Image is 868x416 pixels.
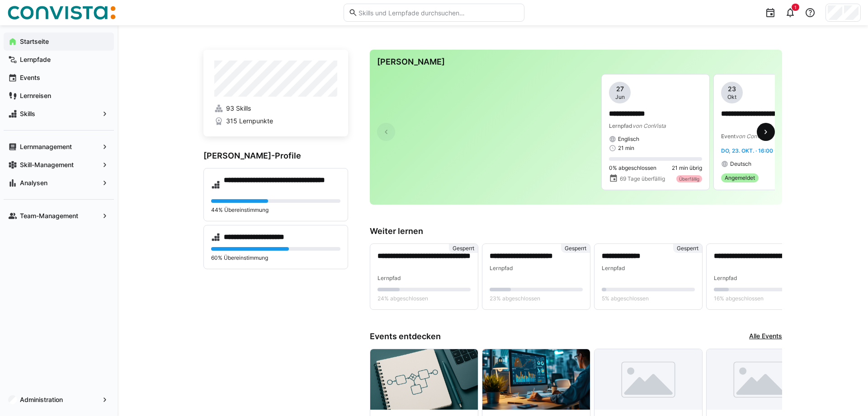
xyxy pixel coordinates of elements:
[602,295,649,302] span: 5% abgeschlossen
[736,133,769,140] span: von Convista
[677,245,698,252] span: Gesperrt
[602,265,625,271] span: Lernpfad
[211,206,340,214] p: 44% Übereinstimmung
[620,175,665,182] span: 69 Tage überfällig
[226,117,273,126] span: 315 Lernpunkte
[714,295,764,302] span: 16% abgeschlossen
[565,245,586,252] span: Gesperrt
[370,226,782,236] h3: Weiter lernen
[370,332,441,341] h3: Events entdecken
[490,265,513,271] span: Lernpfad
[725,174,755,182] span: Angemeldet
[377,57,775,67] h3: [PERSON_NAME]
[609,122,632,129] span: Lernpfad
[676,175,702,182] div: Überfällig
[672,164,702,172] span: 21 min übrig
[377,295,428,302] span: 24% abgeschlossen
[618,136,639,143] span: Englisch
[707,349,814,410] img: image
[377,275,401,281] span: Lernpfad
[453,245,474,252] span: Gesperrt
[632,122,666,129] span: von ConVista
[214,104,337,113] a: 93 Skills
[728,84,736,93] span: 23
[721,147,793,154] span: Do, 23. Okt. · 16:00 - 18:00
[615,93,625,101] span: Jun
[616,84,624,93] span: 27
[609,164,656,172] span: 0% abgeschlossen
[358,9,519,17] input: Skills und Lernpfade durchsuchen…
[226,104,251,113] span: 93 Skills
[794,5,797,10] span: 1
[730,160,751,168] span: Deutsch
[714,275,737,281] span: Lernpfad
[370,349,478,410] img: image
[727,93,736,101] span: Okt
[203,151,348,161] h3: [PERSON_NAME]-Profile
[618,145,634,152] span: 21 min
[721,133,736,140] span: Event
[490,295,540,302] span: 23% abgeschlossen
[482,349,590,410] img: image
[594,349,702,410] img: image
[749,332,782,341] a: Alle Events
[211,254,340,262] p: 60% Übereinstimmung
